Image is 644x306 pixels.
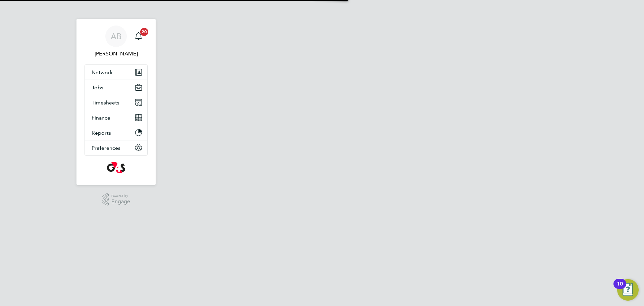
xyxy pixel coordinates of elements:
[617,279,639,301] button: Open Resource Center, 10 new notifications
[111,32,121,41] span: AB
[111,193,130,199] span: Powered by
[85,162,148,173] a: Go to home page
[107,162,125,173] img: g4s-logo-retina.png
[92,84,103,91] span: Jobs
[92,115,110,121] span: Finance
[85,80,147,95] button: Jobs
[85,110,147,125] button: Finance
[92,99,119,106] span: Timesheets
[92,130,111,136] span: Reports
[92,145,120,151] span: Preferences
[85,65,147,80] button: Network
[140,28,148,36] span: 20
[76,19,156,185] nav: Main navigation
[85,125,147,140] button: Reports
[85,140,147,155] button: Preferences
[111,199,130,205] span: Engage
[617,284,623,293] div: 10
[85,50,148,58] span: Adam Burden
[92,69,113,76] span: Network
[85,95,147,110] button: Timesheets
[102,193,130,206] a: Powered byEngage
[132,26,145,47] a: 20
[85,26,148,58] a: AB[PERSON_NAME]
